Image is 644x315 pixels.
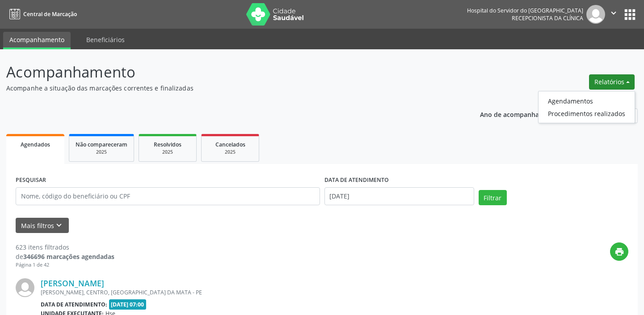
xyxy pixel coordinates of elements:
[54,220,64,230] i: keyboard_arrow_down
[589,74,635,90] button: Relatórios
[16,173,46,187] label: PESQUISAR
[80,32,131,47] a: Beneficiários
[538,91,635,123] ul: Relatórios
[16,261,114,269] div: Página 1 de 42
[208,149,253,155] div: 2025
[76,149,127,155] div: 2025
[6,7,77,22] a: Central de Marcação
[3,32,71,49] a: Acompanhamento
[16,218,69,233] button: Mais filtroskeyboard_arrow_down
[324,173,389,187] label: DATA DE ATENDIMENTO
[512,14,583,22] span: Recepcionista da clínica
[16,278,34,297] img: img
[480,108,559,120] p: Ano de acompanhamento
[324,187,474,205] input: Selecione um intervalo
[586,5,605,24] img: img
[154,141,181,148] span: Resolvidos
[16,252,114,261] div: de
[41,301,107,308] b: Data de atendimento:
[609,8,619,18] i: 
[23,10,77,18] span: Central de Marcação
[16,242,114,252] div: 623 itens filtrados
[479,190,507,205] button: Filtrar
[109,299,147,310] span: [DATE] 07:00
[145,149,190,155] div: 2025
[41,278,104,288] a: [PERSON_NAME]
[605,5,622,24] button: 
[539,107,635,120] a: Procedimentos realizados
[21,141,50,148] span: Agendados
[6,61,448,83] p: Acompanhamento
[610,242,628,261] button: print
[41,289,494,296] div: [PERSON_NAME], CENTRO, [GEOGRAPHIC_DATA] DA MATA - PE
[215,141,245,148] span: Cancelados
[16,187,320,205] input: Nome, código do beneficiário ou CPF
[467,7,583,14] div: Hospital do Servidor do [GEOGRAPHIC_DATA]
[76,141,127,148] span: Não compareceram
[6,83,448,93] p: Acompanhe a situação das marcações correntes e finalizadas
[622,7,638,22] button: apps
[539,95,635,107] a: Agendamentos
[615,247,624,257] i: print
[23,252,114,261] strong: 346696 marcações agendadas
